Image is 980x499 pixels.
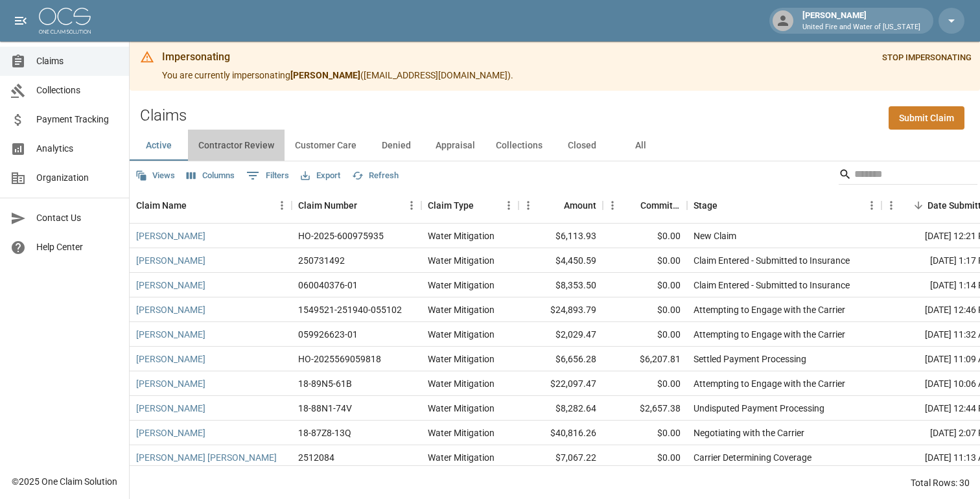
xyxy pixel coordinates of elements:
div: $2,657.38 [603,396,687,421]
div: Claim Number [298,187,357,224]
strong: [PERSON_NAME] [290,70,360,80]
div: You are currently impersonating ( [EMAIL_ADDRESS][DOMAIN_NAME] ). [162,45,513,87]
a: [PERSON_NAME] [136,426,205,439]
button: Menu [603,196,622,215]
div: Carrier Determining Coverage [694,451,811,464]
span: Help Center [36,240,119,254]
div: Water Mitigation [428,353,495,366]
div: 059926623-01 [298,328,358,341]
a: [PERSON_NAME] [136,229,205,242]
div: $0.00 [603,322,687,347]
a: [PERSON_NAME] [136,254,205,267]
div: $0.00 [603,297,687,322]
div: dynamic tabs [130,130,980,161]
div: HO-2025569059818 [298,353,381,366]
div: $6,113.93 [519,224,603,248]
div: Total Rows: 30 [911,476,970,489]
div: © 2025 One Claim Solution [12,475,117,488]
button: Sort [357,196,375,215]
div: Negotiating with the Carrier [694,426,804,439]
div: $22,097.47 [519,371,603,396]
div: Stage [694,187,717,224]
div: Claim Number [292,187,421,224]
button: Sort [474,196,492,215]
button: All [611,130,670,161]
button: Menu [499,196,519,215]
div: Water Mitigation [428,229,495,242]
a: [PERSON_NAME] [PERSON_NAME] [136,451,277,464]
button: Appraisal [425,130,485,161]
div: HO-2025-600975935 [298,229,384,242]
button: Collections [485,130,553,161]
div: $40,816.26 [519,421,603,445]
button: Select columns [183,166,238,186]
div: Water Mitigation [428,254,495,267]
div: 250731492 [298,254,345,267]
button: Denied [367,130,425,161]
span: Collections [36,84,119,97]
button: Views [132,166,178,186]
div: Attempting to Engage with the Carrier [694,328,845,341]
div: 18-87Z8-13Q [298,426,351,439]
button: Active [130,130,188,161]
div: $0.00 [603,224,687,248]
button: open drawer [8,8,34,34]
div: 2512084 [298,451,334,464]
div: Amount [519,187,603,224]
div: Settled Payment Processing [694,353,806,366]
div: $7,067.22 [519,445,603,470]
div: Attempting to Engage with the Carrier [694,377,845,390]
div: Claim Name [136,187,187,224]
a: [PERSON_NAME] [136,303,205,316]
p: United Fire and Water of [US_STATE] [802,22,920,33]
span: Organization [36,171,119,185]
div: Claim Type [428,187,474,224]
button: Show filters [243,165,292,186]
button: Export [297,166,344,186]
div: 18-88N1-74V [298,402,352,415]
button: Sort [187,196,205,215]
button: Sort [909,196,927,215]
div: Attempting to Engage with the Carrier [694,303,845,316]
button: Sort [622,196,640,215]
div: $6,207.81 [603,347,687,371]
div: Water Mitigation [428,279,495,292]
div: $8,282.64 [519,396,603,421]
div: Committed Amount [640,187,681,224]
div: $8,353.50 [519,273,603,297]
div: 18-89N5-61B [298,377,352,390]
div: Water Mitigation [428,377,495,390]
button: Customer Care [285,130,367,161]
div: New Claim [694,229,736,242]
div: $0.00 [603,273,687,297]
a: Submit Claim [889,106,964,130]
div: Claim Type [421,187,519,224]
span: Analytics [36,142,119,156]
button: Menu [519,196,538,215]
button: Contractor Review [188,130,285,161]
div: $0.00 [603,248,687,273]
div: Search [839,164,977,187]
div: Committed Amount [603,187,687,224]
div: $6,656.28 [519,347,603,371]
div: $0.00 [603,421,687,445]
div: Undisputed Payment Processing [694,402,824,415]
div: Claim Entered - Submitted to Insurance [694,279,850,292]
div: Water Mitigation [428,451,495,464]
a: [PERSON_NAME] [136,328,205,341]
span: Contact Us [36,211,119,225]
button: Sort [546,196,564,215]
button: Menu [881,196,901,215]
div: Stage [687,187,881,224]
div: Claim Entered - Submitted to Insurance [694,254,850,267]
a: [PERSON_NAME] [136,377,205,390]
a: [PERSON_NAME] [136,353,205,366]
div: Water Mitigation [428,426,495,439]
button: Menu [272,196,292,215]
div: Claim Name [130,187,292,224]
div: 060040376-01 [298,279,358,292]
div: $0.00 [603,445,687,470]
div: Water Mitigation [428,402,495,415]
div: [PERSON_NAME] [797,9,926,32]
div: $2,029.47 [519,322,603,347]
